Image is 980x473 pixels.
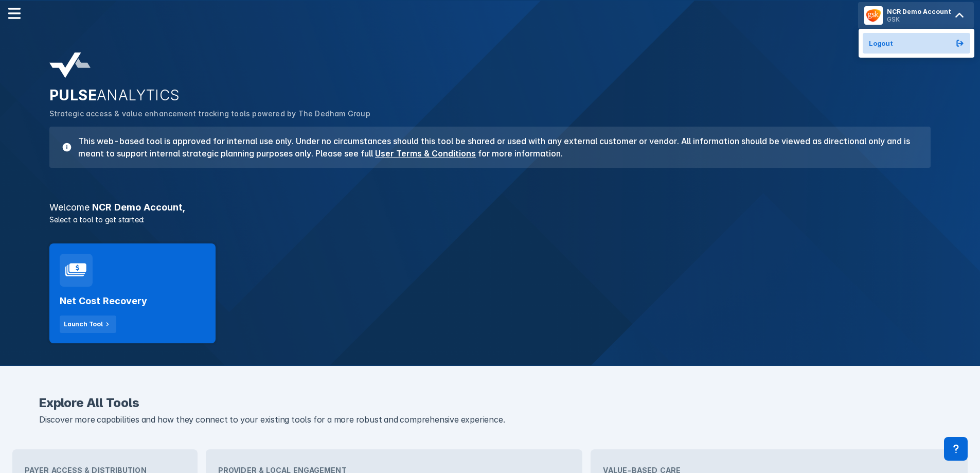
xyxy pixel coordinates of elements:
[49,108,931,119] p: Strategic access & value enhancement tracking tools powered by The Dedham Group
[64,320,103,329] div: Launch Tool
[49,243,216,343] a: Net Cost RecoveryLaunch Tool
[887,15,951,23] div: GSK
[863,33,970,54] button: Logout
[97,86,180,104] span: ANALYTICS
[887,8,951,15] div: NCR Demo Account
[8,7,21,20] img: menu--horizontal.svg
[60,295,147,307] h2: Net Cost Recovery
[49,202,90,213] span: Welcome
[49,86,931,104] h2: PULSE
[866,8,881,23] img: menu button
[49,52,91,78] img: pulse-analytics-logo
[39,397,941,409] h2: Explore All Tools
[869,39,893,47] span: Logout
[60,316,116,333] button: Launch Tool
[944,437,968,461] div: Contact Support
[72,135,918,160] h3: This web-based tool is approved for internal use only. Under no circumstances should this tool be...
[375,148,476,159] a: User Terms & Conditions
[43,214,937,225] p: Select a tool to get started:
[39,413,941,427] p: Discover more capabilities and how they connect to your existing tools for a more robust and comp...
[43,203,937,212] h3: NCR Demo Account ,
